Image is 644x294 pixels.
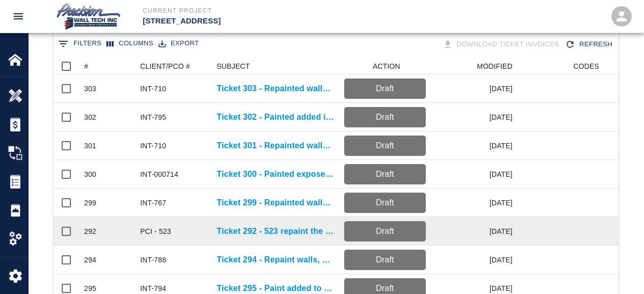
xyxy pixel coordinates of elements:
div: 303 [84,84,96,94]
p: Draft [348,254,422,266]
button: open drawer [6,4,31,29]
div: [DATE] [431,131,518,160]
div: [DATE] [431,246,518,274]
div: Tickets download in groups of 15 [441,36,563,54]
p: Draft [348,197,422,209]
div: CODES [518,58,604,74]
div: [DATE] [431,160,518,189]
div: 292 [84,226,96,236]
div: INT-767 [140,198,166,208]
div: Refresh the list [563,36,616,54]
a: Ticket 299 - Repainted walls on the 1st floor garage entrance due to damage by others [217,197,334,209]
div: 300 [84,169,96,179]
div: CLIENT/PCO # [135,58,212,74]
a: Ticket 300 - Painted exposed walls on the 8th floor [217,168,334,180]
a: Ticket 301 - Repainted walls, ceilings, metal doors, and metal door frames on levels 4 and 8 due ... [217,140,334,152]
div: INT-710 [140,84,166,94]
div: 302 [84,112,96,122]
div: MODIFIED [431,58,518,74]
img: Precision Wall Tech, Inc. [55,2,122,31]
div: INT-795 [140,112,166,122]
p: Draft [348,140,422,152]
div: SUBJECT [212,58,339,74]
p: Draft [348,111,422,123]
div: MODIFIED [477,58,512,74]
a: Ticket 303 - Repainted walls, ceilings, and metal doorframes on floors 2,3 and B-1 [217,83,334,95]
div: INT-710 [140,141,166,151]
p: [STREET_ADDRESS] [143,15,377,27]
div: ACTION [373,58,400,74]
button: Show filters [56,36,104,52]
div: PCI - 523 [140,226,171,236]
div: SUBJECT [217,58,250,74]
p: Draft [348,168,422,180]
iframe: Chat Widget [593,245,644,294]
div: 294 [84,255,96,265]
div: [DATE] [431,74,518,103]
div: ACTION [339,58,431,74]
div: 299 [84,198,96,208]
button: Refresh [563,36,616,54]
p: Draft [348,83,422,95]
div: 301 [84,141,96,151]
div: CODES [573,58,599,74]
div: # [79,58,135,74]
div: 295 [84,283,96,293]
div: INT-794 [140,283,166,293]
a: Ticket 294 - Repaint walls, ceilings, and handrails. Damaged by others after final coat [217,254,334,266]
div: [DATE] [431,217,518,246]
div: # [84,58,88,74]
div: INT-000714 [140,169,178,179]
a: Ticket 302 - Painted added item to doors in rooms B115 & B118 [217,111,334,123]
p: Draft [348,225,422,237]
div: CLIENT/PCO # [140,58,190,74]
div: [DATE] [431,103,518,131]
div: [DATE] [431,189,518,217]
button: Select columns [104,36,156,51]
button: Export [156,36,201,51]
div: INT-788 [140,255,166,265]
a: Ticket 292 - 523 repaint the entire monumental stair which was damaged by others [217,225,334,237]
p: Current Project [143,6,377,15]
